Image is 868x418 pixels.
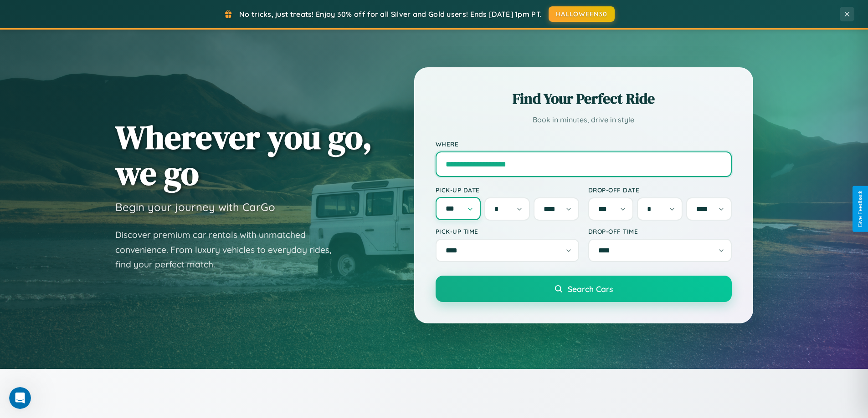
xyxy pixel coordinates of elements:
[436,227,579,235] label: Pick-up Time
[568,284,613,294] span: Search Cars
[239,10,542,19] span: No tricks, just treats! Enjoy 30% off for all Silver and Gold users! Ends [DATE] 1pm PT.
[115,227,343,272] p: Discover premium car rentals with unmatched convenience. From luxury vehicles to everyday rides, ...
[115,200,275,214] h3: Begin your journey with CarGo
[588,186,732,194] label: Drop-off Date
[857,191,863,227] div: Give Feedback
[436,89,732,109] h2: Find Your Perfect Ride
[436,276,732,302] button: Search Cars
[588,227,732,235] label: Drop-off Time
[549,6,615,22] button: HALLOWEEN30
[115,119,372,191] h1: Wherever you go, we go
[436,186,579,194] label: Pick-up Date
[9,387,31,409] iframe: Intercom live chat
[436,140,732,148] label: Where
[436,113,732,126] p: Book in minutes, drive in style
